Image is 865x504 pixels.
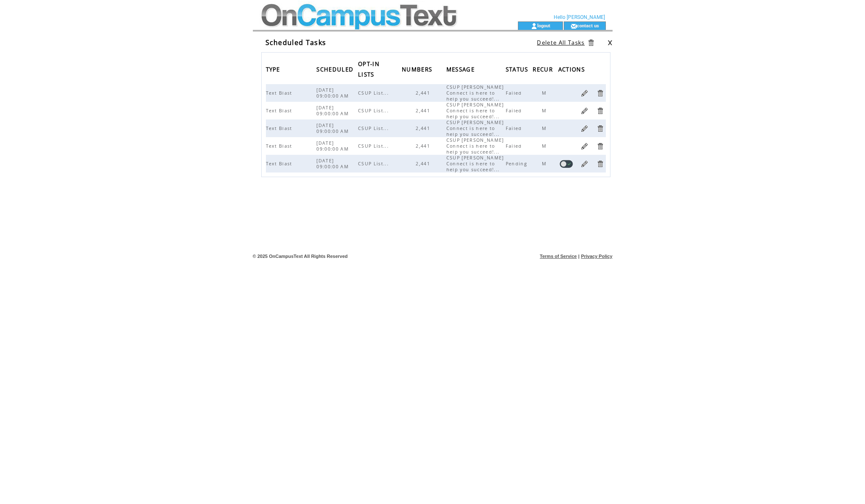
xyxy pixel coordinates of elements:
span: SCHEDULED [316,64,356,77]
span: [DATE] 09:00:00 AM [316,122,351,134]
a: Delete Task [596,107,604,115]
span: 2,441 [416,143,432,149]
img: contact_us_icon.gif [570,23,577,29]
span: [DATE] 09:00:00 AM [316,87,351,99]
a: Edit Task [581,125,589,133]
span: M [542,143,549,149]
a: Delete Task [596,89,604,97]
span: 2,441 [416,161,432,167]
a: Edit Task [581,107,589,115]
span: MESSAGE [446,64,477,77]
span: Text Blast [266,108,295,114]
span: Text Blast [266,161,295,167]
span: CSUP List... [358,125,391,131]
span: CSUP [PERSON_NAME] Connect is here to help you succeed!... [446,102,504,119]
span: M [542,161,549,167]
span: Text Blast [266,143,295,149]
span: CSUP List... [358,161,391,167]
a: logout [537,23,550,28]
span: 2,441 [416,90,432,96]
a: TYPE [266,66,282,72]
span: 2,441 [416,125,432,131]
span: OPT-IN LISTS [358,58,379,82]
span: | [578,254,579,259]
span: M [542,108,549,114]
a: Delete All Tasks [537,39,584,46]
span: TYPE [266,64,282,77]
span: Failed [506,125,524,131]
a: Edit Task [581,142,589,150]
span: Failed [506,143,524,149]
a: Edit Task [581,160,589,168]
span: NUMBERS [402,64,434,77]
a: RECUR [533,66,555,72]
span: CSUP List... [358,108,391,114]
a: Disable task [560,160,573,168]
a: MESSAGE [446,66,477,72]
span: Scheduled Tasks [265,38,326,47]
span: RECUR [533,64,555,77]
span: Failed [506,90,524,96]
img: account_icon.gif [531,23,537,29]
a: Privacy Policy [581,254,613,259]
a: STATUS [506,66,531,72]
a: Delete Task [596,125,604,133]
span: M [542,90,549,96]
a: Delete Task [596,142,604,150]
span: Pending [506,161,529,167]
a: OPT-IN LISTS [358,61,379,77]
span: ACTIONS [558,64,587,77]
span: CSUP [PERSON_NAME] Connect is here to help you succeed!... [446,155,504,172]
a: contact us [577,23,599,28]
span: 2,441 [416,108,432,114]
span: CSUP List... [358,143,391,149]
span: CSUP [PERSON_NAME] Connect is here to help you succeed!... [446,84,504,102]
span: Text Blast [266,90,295,96]
a: SCHEDULED [316,66,356,72]
span: CSUP [PERSON_NAME] Connect is here to help you succeed!... [446,119,504,137]
span: CSUP List... [358,90,391,96]
a: Delete Task [596,160,604,168]
span: © 2025 OnCampusText All Rights Reserved [253,254,348,259]
a: Edit Task [581,89,589,97]
span: Failed [506,108,524,114]
span: [DATE] 09:00:00 AM [316,158,351,170]
span: STATUS [506,64,531,77]
span: [DATE] 09:00:00 AM [316,140,351,152]
span: CSUP [PERSON_NAME] Connect is here to help you succeed!... [446,137,504,155]
span: Text Blast [266,125,295,131]
span: Hello [PERSON_NAME] [554,14,605,20]
span: M [542,125,549,131]
a: NUMBERS [402,66,434,72]
span: [DATE] 09:00:00 AM [316,105,351,117]
a: Terms of Service [540,254,577,259]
